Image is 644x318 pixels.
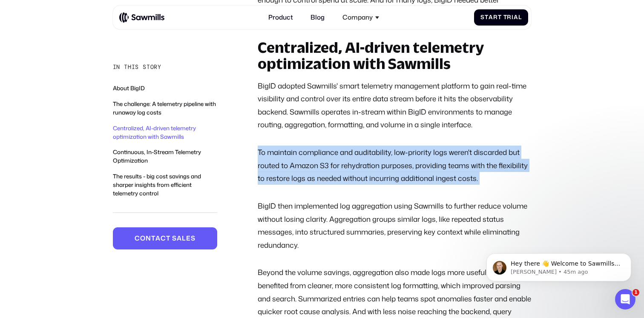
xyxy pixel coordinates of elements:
[512,14,514,21] span: i
[264,9,298,26] a: Product
[161,235,166,242] span: c
[489,14,493,21] span: a
[191,235,195,242] span: s
[113,148,201,164] a: Continuous, In-Stream Telemetry Optimization
[518,14,522,21] span: l
[151,235,155,242] span: t
[258,40,532,72] h2: Centralized, AI-driven telemetry optimization with Sawmills
[258,79,532,132] p: BigID adopted Sawmills' smart telemetry management platform to gain real-time visibility and cont...
[186,235,191,242] span: e
[113,84,218,212] nav: In this story
[113,124,196,140] a: Centralized, AI-driven telemetry optimization with Sawmills
[113,100,216,116] a: The challenge: A telemetry pipeline with runaway log costs
[632,289,639,296] span: 1
[474,9,528,26] a: StartTrial
[615,289,635,309] iframe: Intercom live chat
[338,9,384,26] div: Company
[135,235,140,242] span: C
[507,14,512,21] span: r
[113,227,218,249] a: Contactsales
[113,63,161,72] div: In this story
[514,14,518,21] span: a
[172,235,177,242] span: s
[140,235,146,242] span: o
[493,14,498,21] span: r
[474,235,644,295] iframe: Intercom notifications message
[166,235,170,242] span: t
[155,235,161,242] span: a
[342,14,373,21] div: Company
[113,172,201,197] a: The results - big cost savings and sharper insights from efficient telemetry control
[306,9,330,26] a: Blog
[146,235,151,242] span: n
[485,14,489,21] span: t
[182,235,186,242] span: l
[480,14,485,21] span: S
[503,14,507,21] span: T
[113,84,145,92] a: About BigID
[498,14,502,21] span: t
[258,146,532,185] p: To maintain compliance and auditability, low-priority logs weren't discarded but routed to Amazon...
[177,235,182,242] span: a
[258,199,532,252] p: BigID then implemented log aggregation using Sawmills to further reduce volume without losing cla...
